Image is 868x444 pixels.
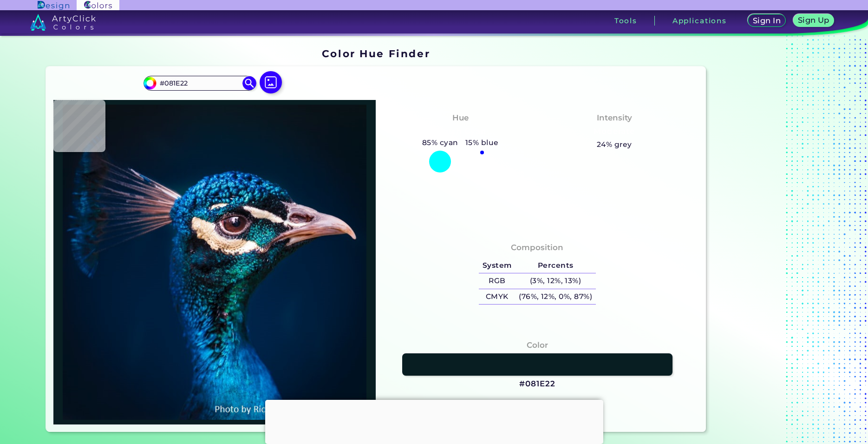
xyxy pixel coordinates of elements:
h4: Color [527,338,548,352]
h5: 85% cyan [418,137,462,149]
h1: Color Hue Finder [322,46,430,60]
h3: Moderate [590,126,639,137]
h5: RGB [479,273,515,289]
h3: Bluish Cyan [430,126,490,137]
h5: System [479,258,515,273]
h5: 24% grey [597,139,632,151]
h4: Composition [511,241,563,254]
img: icon search [242,76,256,90]
img: logo_artyclick_colors_white.svg [30,14,96,31]
h5: CMYK [479,289,515,305]
h5: (3%, 12%, 13%) [515,273,595,289]
img: ArtyClick Design logo [38,1,69,10]
h5: (76%, 12%, 0%, 87%) [515,289,595,305]
h3: Tools [614,17,637,24]
a: Sign Up [795,15,832,27]
h4: Hue [452,111,469,125]
img: icon picture [260,71,282,93]
a: Sign In [750,15,784,27]
img: img_pavlin.jpg [58,105,372,420]
h5: Sign Up [799,17,828,24]
h5: Percents [515,258,595,273]
h4: Intensity [597,111,632,125]
iframe: Advertisement [710,45,826,436]
input: type color.. [157,77,243,89]
h3: Applications [672,17,727,24]
h5: 15% blue [462,137,502,149]
h3: #081E22 [519,378,555,390]
iframe: Advertisement [265,400,603,442]
h5: Sign In [754,17,779,24]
